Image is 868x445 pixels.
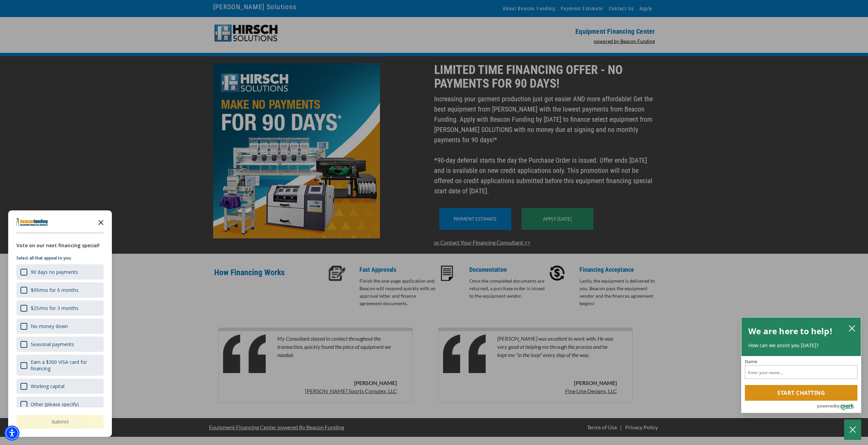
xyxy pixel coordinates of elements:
div: Earn a $300 VISA card for financing [16,355,104,376]
div: 90 days no payments [31,269,78,275]
div: Other (please specify) [16,397,104,412]
label: Name [745,359,857,364]
div: No money down [31,323,68,329]
h2: We are here to help! [748,324,833,338]
div: $99/mo for 6 months [31,287,78,293]
div: Seasonal payments [31,341,74,347]
div: olark chatbox [741,317,861,413]
p: Select all that appeal to you: [16,255,104,262]
div: Earn a $300 VISA card for financing [31,359,100,372]
button: Start chatting [745,385,857,401]
div: $25/mo for 3 months [16,300,104,316]
button: Close the survey [94,215,108,229]
div: Survey [8,210,112,437]
div: Accessibility Menu [4,426,19,441]
button: Submit [16,415,104,429]
span: powered [817,402,835,410]
div: Working capital [16,379,104,394]
p: How can we assist you [DATE]? [748,342,854,349]
div: Vote on our next financing special! [16,242,104,249]
a: Powered by Olark [817,401,861,413]
input: Name [745,365,857,379]
div: 90 days no payments [16,264,104,280]
img: Company logo [16,218,48,226]
button: Close Chatbox [844,419,861,440]
div: Other (please specify) [31,401,79,407]
div: Seasonal payments [16,337,104,352]
span: by [835,402,840,410]
div: $25/mo for 3 months [31,305,78,311]
div: No money down [16,318,104,334]
div: $99/mo for 6 months [16,282,104,298]
div: Working capital [31,383,64,389]
button: close chatbox [847,323,857,333]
